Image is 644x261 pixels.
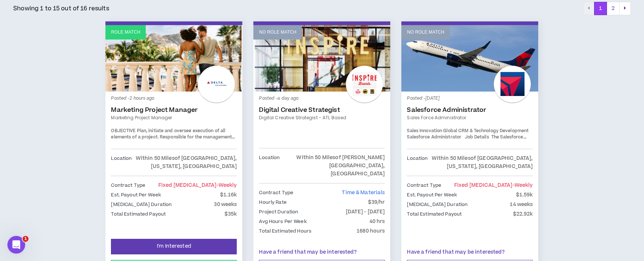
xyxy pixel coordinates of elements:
span: Fixed [MEDICAL_DATA] [454,182,533,189]
p: Total Estimated Payout [111,210,166,218]
strong: Global CRM & Technology Development [443,128,529,134]
p: No Role Match [259,29,296,36]
span: I'm Interested [157,243,191,250]
span: - weekly [513,182,533,189]
p: [DATE] - [DATE] [346,208,385,216]
p: Within 50 Miles of [PERSON_NAME][GEOGRAPHIC_DATA], [GEOGRAPHIC_DATA] [280,154,385,178]
p: Within 50 Miles of [GEOGRAPHIC_DATA], [US_STATE], [GEOGRAPHIC_DATA] [132,154,237,171]
a: Role Match [105,25,242,92]
a: No Role Match [253,25,390,92]
button: 1 [594,2,607,15]
p: Project Duration [259,208,298,216]
a: Digital Creative Strategist - ATL Based [259,114,385,121]
span: - weekly [217,182,237,189]
p: [MEDICAL_DATA] Duration [111,200,172,209]
p: Contract Type [407,181,441,189]
p: $1.16k [220,191,237,199]
p: 1680 hours [357,227,385,235]
strong: Job Details [465,134,489,140]
span: Time & Materials [342,189,385,196]
p: No Role Match [407,29,444,36]
a: Sales Force Administrator [407,114,533,121]
p: $1.59k [516,191,533,199]
p: $35k [225,210,237,218]
p: [MEDICAL_DATA] Duration [407,200,468,209]
p: Location [111,154,132,171]
p: Have a friend that may be interested? [259,248,385,256]
p: 30 weeks [214,200,237,209]
p: Within 50 Miles of [GEOGRAPHIC_DATA], [US_STATE], [GEOGRAPHIC_DATA] [428,154,533,171]
p: Location [259,154,280,178]
p: Posted - a day ago [259,95,385,102]
span: OBJECTIVE [111,128,135,134]
a: Salesforce Administrator [407,106,533,114]
a: No Role Match [401,25,538,92]
p: $39/hr [368,198,385,206]
p: Contract Type [111,181,145,189]
button: 2 [607,2,620,15]
strong: Sales Innovation [407,128,442,134]
p: Hourly Rate [259,198,286,206]
iframe: Intercom live chat [7,236,25,254]
p: Contract Type [259,189,293,197]
p: 40 hrs [370,217,385,226]
p: Posted - 2 hours ago [111,95,237,102]
button: I'm Interested [111,239,237,254]
p: Est. Payout Per Week [111,191,161,199]
p: Total Estimated Payout [407,210,462,218]
span: 1 [23,236,28,242]
p: 14 weeks [510,200,533,209]
p: $22.92k [513,210,533,218]
nav: pagination [583,2,631,15]
p: Total Estimated Hours [259,227,311,235]
p: Have a friend that may be interested? [407,248,533,256]
a: Marketing Project Manager [111,106,237,114]
span: Fixed [MEDICAL_DATA] [158,182,237,189]
p: Role Match [111,29,140,36]
span: Plan, initiate and oversee execution of all elements of a project. Responsible for the management... [111,128,236,166]
a: Digital Creative Strategist [259,106,385,114]
a: Marketing Project Manager [111,114,237,121]
p: Est. Payout Per Week [407,191,456,199]
p: Avg Hours Per Week [259,217,306,226]
p: Location [407,154,428,171]
p: Posted - [DATE] [407,95,533,102]
strong: Salesforce Administrator [407,134,461,140]
p: Showing 1 to 15 out of 16 results [13,4,109,13]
